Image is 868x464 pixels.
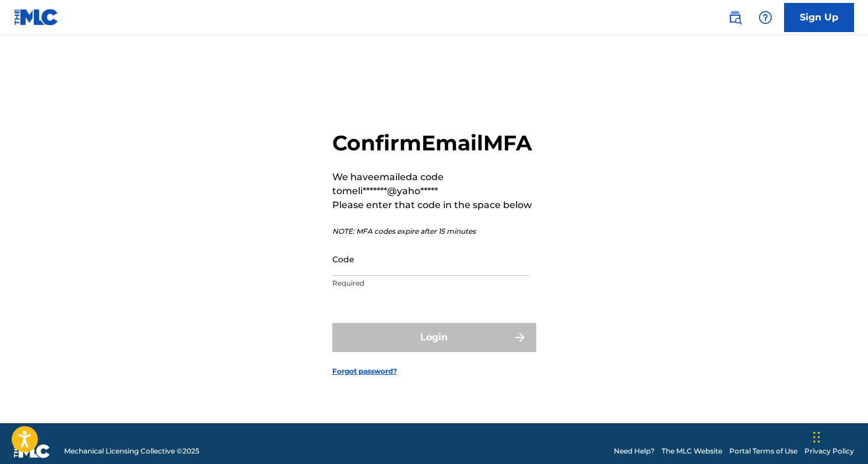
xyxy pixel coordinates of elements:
[662,446,722,456] a: The MLC Website
[332,278,529,289] p: Required
[332,366,397,377] a: Forgot password?
[728,10,742,24] img: search
[754,6,777,29] div: Help
[813,420,820,455] div: Drag
[332,130,536,156] h2: Confirm Email MFA
[332,226,536,237] p: NOTE: MFA codes expire after 15 minutes
[758,10,772,24] img: help
[784,3,854,32] a: Sign Up
[804,446,854,456] a: Privacy Policy
[729,446,797,456] a: Portal Terms of Use
[14,9,59,26] img: MLC Logo
[332,198,536,212] p: Please enter that code in the space below
[14,444,50,458] img: logo
[723,6,747,29] a: Public Search
[64,446,199,456] span: Mechanical Licensing Collective © 2025
[614,446,655,456] a: Need Help?
[810,408,868,464] iframe: Chat Widget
